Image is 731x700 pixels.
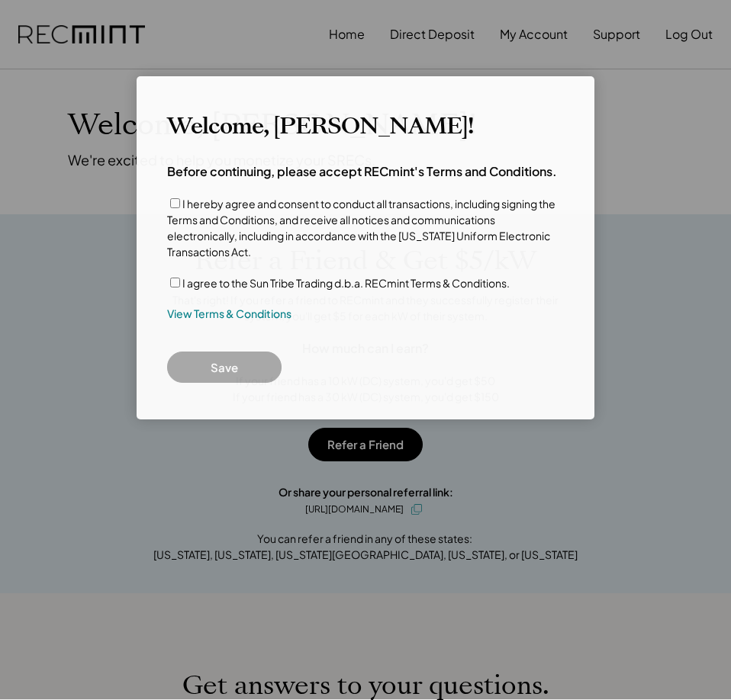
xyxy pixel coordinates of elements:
[167,197,555,258] label: I hereby agree and consent to conduct all transactions, including signing the Terms and Condition...
[167,113,473,140] h3: Welcome, [PERSON_NAME]!
[182,276,510,290] label: I agree to the Sun Tribe Trading d.b.a. RECmint Terms & Conditions.
[167,352,282,383] button: Save
[167,307,291,322] a: View Terms & Conditions
[167,163,557,180] h4: Before continuing, please accept RECmint's Terms and Conditions.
